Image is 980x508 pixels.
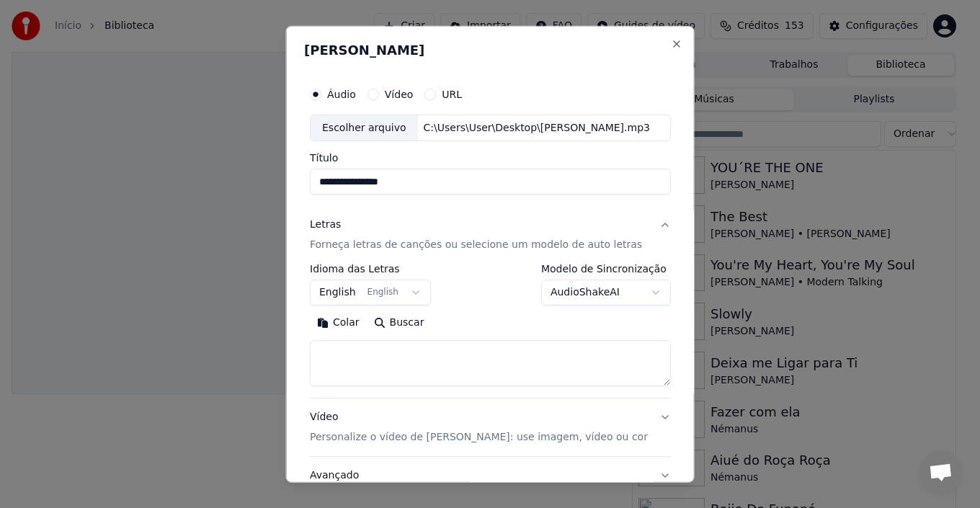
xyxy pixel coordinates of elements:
[327,89,356,99] label: Áudio
[310,264,431,274] label: Idioma das Letras
[310,206,671,264] button: LetrasForneça letras de canções ou selecione um modelo de auto letras
[442,89,462,99] label: URL
[310,457,671,494] button: Avançado
[311,115,418,141] div: Escolher arquivo
[540,264,670,274] label: Modelo de Sincronização
[310,264,671,398] div: LetrasForneça letras de canções ou selecione um modelo de auto letras
[310,218,341,232] div: Letras
[384,89,413,99] label: Vídeo
[366,311,431,334] button: Buscar
[304,43,677,56] h2: [PERSON_NAME]
[417,120,655,135] div: C:\Users\User\Desktop\[PERSON_NAME].mp3
[310,311,367,334] button: Colar
[310,153,671,163] label: Título
[310,410,648,445] div: Vídeo
[310,238,642,252] p: Forneça letras de canções ou selecione um modelo de auto letras
[310,430,648,445] p: Personalize o vídeo de [PERSON_NAME]: use imagem, vídeo ou cor
[310,398,671,456] button: VídeoPersonalize o vídeo de [PERSON_NAME]: use imagem, vídeo ou cor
